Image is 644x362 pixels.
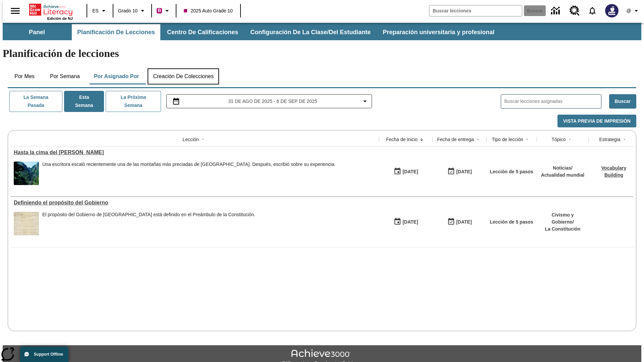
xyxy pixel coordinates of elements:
[184,7,232,14] span: 2025 Auto Grade 10
[551,136,566,143] div: Tópico
[45,68,85,84] button: Por semana
[386,136,418,143] div: Fecha de inicio
[106,91,161,112] button: La próxima semana
[445,216,474,228] button: 03/31/26: Último día en que podrá accederse la lección
[402,218,418,226] div: [DATE]
[626,7,631,14] span: @
[154,5,174,17] button: Boost El color de la clase es rojo violeta. Cambiar el color de la clase.
[541,172,584,179] p: Actualidad mundial
[566,135,574,143] button: Sort
[621,135,629,143] button: Sort
[605,4,619,17] img: Avatar
[490,219,533,226] p: Lección de 5 pasos
[3,24,70,40] button: Panel
[29,3,73,16] a: Portada
[245,24,376,40] button: Configuración de la clase/del estudiante
[377,24,500,40] button: Preparación universitaria y profesional
[158,6,161,15] span: B
[34,352,63,357] span: Support Offline
[148,68,219,84] button: Creación de colecciones
[391,165,420,178] button: 07/22/25: Primer día en que estuvo disponible la lección
[504,97,601,106] input: Buscar lecciones asignadas
[42,162,335,185] div: Una escritora escaló recientemente una de las montañas más preciadas de China. Después, escribió ...
[456,168,472,176] div: [DATE]
[391,216,420,228] button: 07/01/25: Primer día en que estuvo disponible la lección
[14,149,376,156] a: Hasta la cima del monte Tai, Lecciones
[42,162,335,167] div: Una escritora escaló recientemente una de las montañas más preciadas de [GEOGRAPHIC_DATA]. Despué...
[29,2,73,20] div: Portada
[20,347,68,362] button: Support Offline
[601,165,626,178] a: Vocabulary Building
[89,5,111,17] button: Lenguaje: ES, Selecciona un idioma
[3,23,641,40] div: Subbarra de navegación
[540,226,585,233] p: La Constitución
[557,115,636,128] button: Vista previa de impresión
[566,2,584,20] a: Centro de recursos, Se abrirá en una pestaña nueva.
[162,24,244,40] button: Centro de calificaciones
[42,212,255,218] div: El propósito del Gobierno de [GEOGRAPHIC_DATA] está definido en el Preámbulo de la Constitución.
[402,168,418,176] div: [DATE]
[601,2,623,19] button: Escoja un nuevo avatar
[14,149,376,156] div: Hasta la cima del monte Tai
[361,97,369,105] svg: Collapse Date Range Filter
[541,165,584,172] p: Noticias /
[47,16,73,20] span: Edición de NJ
[437,136,474,143] div: Fecha de entrega
[418,135,426,143] button: Sort
[429,5,522,16] input: Buscar campo
[228,98,317,105] span: 31 de ago de 2025 - 6 de sep de 2025
[14,200,376,206] div: Definiendo el propósito del Gobierno
[182,136,199,143] div: Lección
[72,24,160,40] button: Planificación de lecciones
[490,168,533,175] p: Lección de 5 pasos
[3,47,641,60] h1: Planificación de lecciones
[89,68,145,84] button: Por asignado por
[599,136,620,143] div: Estrategia
[118,7,138,14] span: Grado 10
[474,135,482,143] button: Sort
[609,94,636,109] button: Buscar
[199,135,207,143] button: Sort
[42,212,255,235] div: El propósito del Gobierno de Estados Unidos está definido en el Preámbulo de la Constitución.
[584,2,601,19] a: Notificaciones
[445,165,474,178] button: 06/30/26: Último día en que podrá accederse la lección
[92,7,99,14] span: ES
[115,5,149,17] button: Grado: Grado 10, Elige un grado
[169,97,369,105] button: Seleccione el intervalo de fechas opción del menú
[3,24,500,40] div: Subbarra de navegación
[14,162,39,185] img: 6000 escalones de piedra para escalar el Monte Tai en la campiña china
[5,1,25,21] button: Abrir el menú lateral
[64,91,104,112] button: Esta semana
[492,136,523,143] div: Tipo de lección
[456,218,472,226] div: [DATE]
[547,2,566,20] a: Centro de información
[9,91,62,112] button: La semana pasada
[8,68,41,84] button: Por mes
[14,200,376,206] a: Definiendo el propósito del Gobierno , Lecciones
[623,5,644,17] button: Perfil/Configuración
[14,212,39,235] img: Este documento histórico, escrito en caligrafía sobre pergamino envejecido, es el Preámbulo de la...
[523,135,531,143] button: Sort
[540,212,585,226] p: Civismo y Gobierno /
